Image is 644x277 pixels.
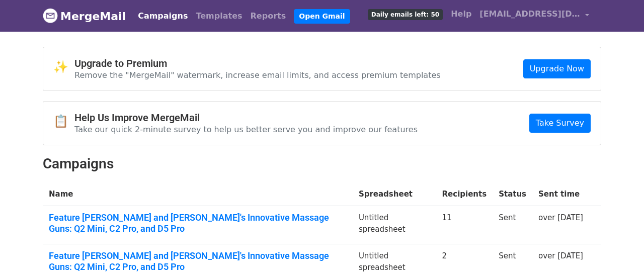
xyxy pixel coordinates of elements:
th: Status [493,182,532,206]
h4: Help Us Improve MergeMail [74,112,418,124]
th: Recipients [436,182,493,206]
p: Take our quick 2-minute survey to help us better serve you and improve our features [74,124,418,135]
span: [EMAIL_ADDRESS][DOMAIN_NAME] [479,8,580,20]
a: Feature [PERSON_NAME] and [PERSON_NAME]'s Innovative Massage Guns: Q2 Mini, C2 Pro, and D5 Pro [49,212,347,234]
span: Daily emails left: 50 [368,9,443,20]
td: Untitled spreadsheet [353,206,436,244]
a: Templates [192,6,246,26]
a: Feature [PERSON_NAME] and [PERSON_NAME]'s Innovative Massage Guns: Q2 Mini, C2 Pro, and D5 Pro [49,250,347,272]
h2: Campaigns [43,155,601,172]
a: Open Gmail [294,9,350,24]
a: over [DATE] [538,251,583,260]
img: MergeMail logo [43,8,58,23]
a: over [DATE] [538,213,583,222]
span: ✨ [53,60,74,74]
a: Upgrade Now [523,59,591,78]
th: Sent time [532,182,589,206]
a: MergeMail [43,6,126,27]
a: Help [447,4,475,24]
a: Campaigns [134,6,192,26]
td: 11 [436,206,493,244]
p: Remove the "MergeMail" watermark, increase email limits, and access premium templates [74,70,441,80]
h4: Upgrade to Premium [74,57,441,69]
a: Take Survey [529,114,591,133]
a: Reports [247,6,290,26]
td: Sent [493,206,532,244]
a: Daily emails left: 50 [364,4,447,24]
th: Spreadsheet [353,182,436,206]
th: Name [43,182,353,206]
iframe: Chat Widget [594,229,644,277]
a: [EMAIL_ADDRESS][DOMAIN_NAME] [475,4,593,28]
span: 📋 [53,114,74,129]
